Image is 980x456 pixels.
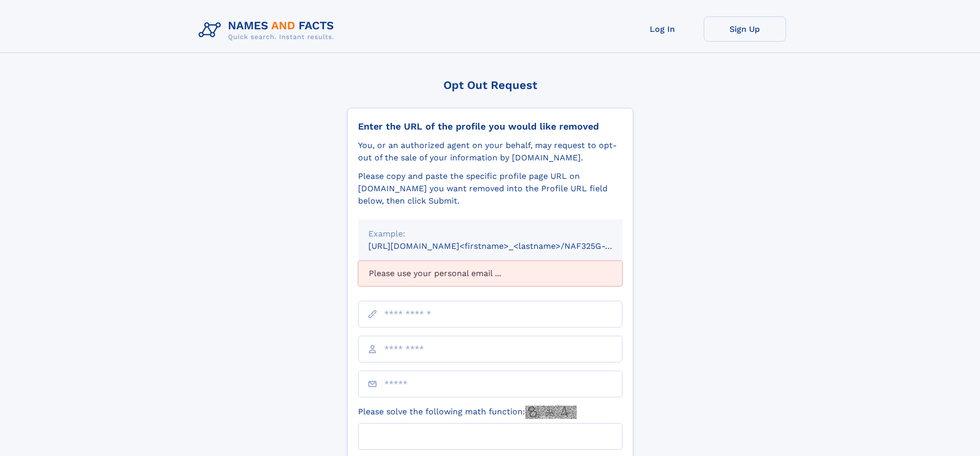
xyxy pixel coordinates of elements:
div: Enter the URL of the profile you would like removed [358,121,622,132]
div: Opt Out Request [347,79,633,92]
div: Example: [368,228,612,240]
div: You, or an authorized agent on your behalf, may request to opt-out of the sale of your informatio... [358,139,622,164]
div: Please copy and paste the specific profile page URL on [DOMAIN_NAME] you want removed into the Pr... [358,170,622,207]
small: [URL][DOMAIN_NAME]<firstname>_<lastname>/NAF325G-xxxxxxxx [368,241,642,251]
a: Log In [621,16,704,42]
a: Sign Up [704,16,786,42]
div: Please use your personal email ... [358,261,622,286]
label: Please solve the following math function: [358,406,577,419]
img: Logo Names and Facts [194,16,343,44]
